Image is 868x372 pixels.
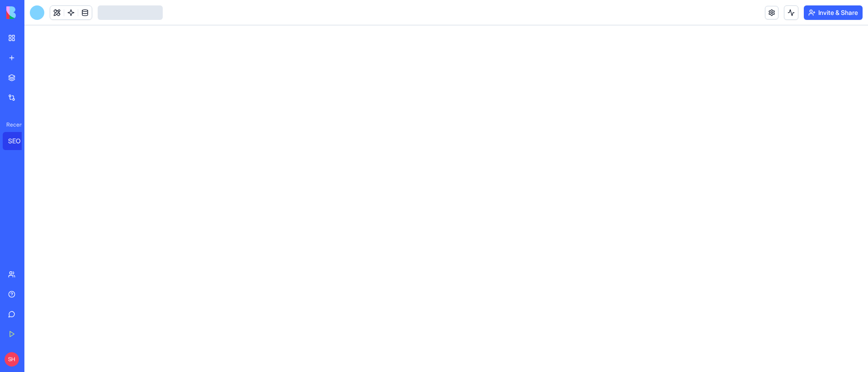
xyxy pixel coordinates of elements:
img: logo [6,6,62,19]
span: Recent [3,121,22,128]
span: SH [5,352,19,367]
button: Invite & Share [804,5,863,20]
div: SEO Link Builder Pro [8,137,33,146]
a: SEO Link Builder Pro [3,132,39,150]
